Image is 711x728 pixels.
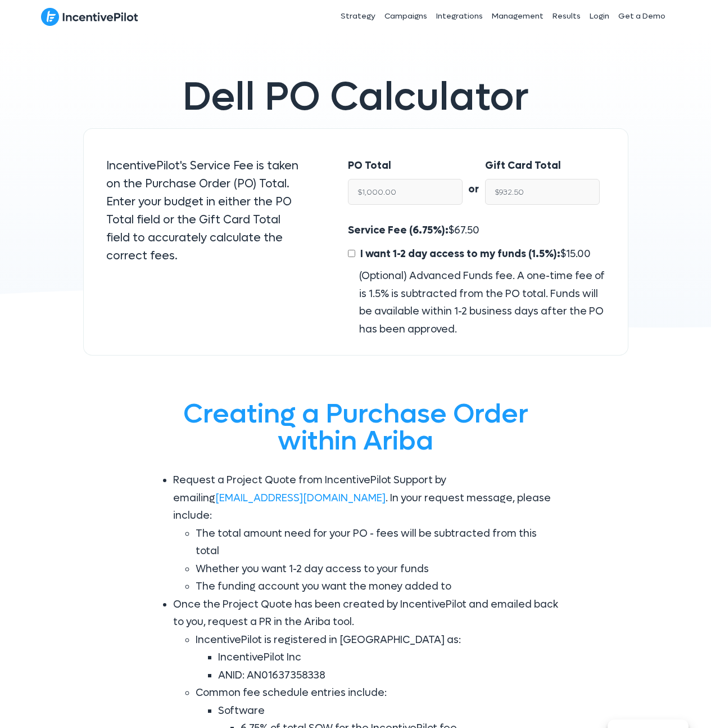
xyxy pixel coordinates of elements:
li: Request a Project Quote from IncentivePilot Support by emailing . In your request message, please... [173,471,561,596]
div: (Optional) Advanced Funds fee. A one-time fee of is 1.5% is subtracted from the PO total. Funds w... [348,267,605,338]
a: Integrations [432,2,487,30]
div: $ [348,222,605,338]
li: IncentivePilot is registered in [GEOGRAPHIC_DATA] as: [196,631,561,685]
span: Service Fee (6.75%): [348,224,449,237]
div: or [463,157,485,199]
label: Gift Card Total [485,157,561,175]
a: Results [548,2,585,30]
a: Management [487,2,548,30]
img: IncentivePilot [41,7,138,26]
span: 15.00 [566,248,591,260]
label: PO Total [348,157,391,175]
li: The total amount need for your PO - fees will be subtracted from this total [196,525,561,560]
a: Strategy [336,2,380,30]
a: Get a Demo [614,2,670,30]
li: Whether you want 1-2 day access to your funds [196,560,561,578]
span: Dell PO Calculator [183,71,529,123]
span: I want 1-2 day access to my funds (1.5%): [360,248,560,260]
input: I want 1-2 day access to my funds (1.5%):$15.00 [348,250,355,257]
a: Campaigns [380,2,432,30]
li: The funding account you want the money added to [196,578,561,596]
li: ANID: AN01637358338 [218,667,561,685]
a: Login [585,2,614,30]
span: Creating a Purchase Order within Ariba [183,396,528,459]
a: [EMAIL_ADDRESS][DOMAIN_NAME] [215,492,386,505]
nav: Header Menu [259,2,671,30]
li: IncentivePilot Inc [218,649,561,667]
span: 67.50 [454,224,479,237]
p: IncentivePilot's Service Fee is taken on the Purchase Order (PO) Total. Enter your budget in eith... [106,157,304,265]
span: $ [357,248,591,260]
